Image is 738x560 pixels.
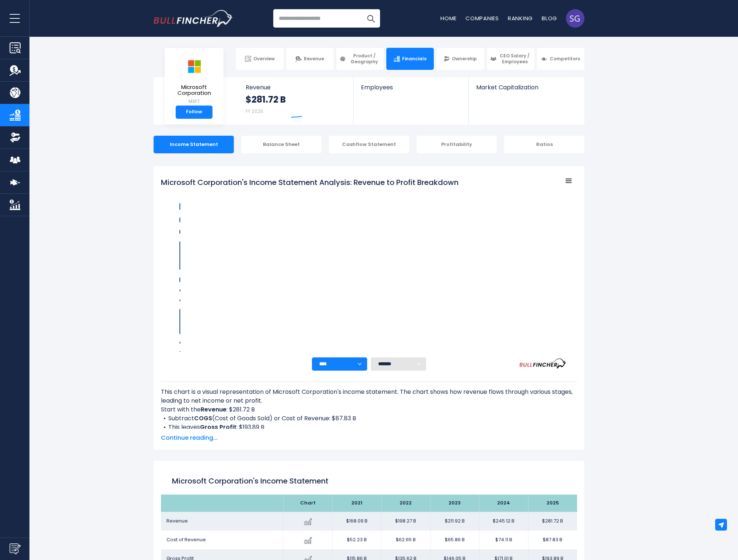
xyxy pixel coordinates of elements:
a: Market Capitalization [469,77,584,103]
td: $65.86 B [430,531,479,549]
td: $168.09 B [332,512,381,531]
th: Chart [283,495,332,512]
a: Revenue $281.72 B FY 2025 [238,77,354,125]
div: This chart is a visual representation of Microsoft Corporation's income statement. The chart show... [161,388,577,429]
b: Gross Profit [200,423,236,431]
td: $245.12 B [479,512,528,531]
a: Follow [176,106,212,119]
svg: Microsoft Corporation's Income Statement Analysis: Revenue to Profit Breakdown [161,174,577,357]
td: $87.83 B [528,531,577,549]
th: 2022 [381,495,430,512]
a: Ownership [436,48,484,70]
strong: $281.72 B [246,94,286,105]
h1: Microsoft Corporation's Income Statement [172,475,566,486]
b: COGS [194,414,212,422]
img: Bullfincher logo [154,10,233,27]
th: 2023 [430,495,479,512]
span: Revenue [304,56,324,62]
a: Product / Geography [336,48,384,70]
span: Microsoft Corporation [171,84,218,96]
div: Balance Sheet [241,136,321,153]
a: Companies [465,14,499,22]
span: Cost of Revenue [166,536,206,543]
span: Revenue [166,517,188,524]
span: Ownership [452,56,477,62]
div: Cashflow Statement [329,136,409,153]
span: CEO Salary / Employees [499,53,531,64]
a: Financials [386,48,434,70]
small: MSFT [171,98,218,105]
td: $198.27 B [381,512,430,531]
td: $281.72 B [528,512,577,531]
a: Go to homepage [154,10,233,27]
th: 2021 [332,495,381,512]
button: Search [362,9,380,28]
tspan: Microsoft Corporation's Income Statement Analysis: Revenue to Profit Breakdown [161,177,458,188]
b: Revenue [201,405,226,414]
span: Overview [253,56,275,62]
span: Revenue [246,84,346,91]
td: $52.23 B [332,531,381,549]
span: Continue reading... [161,434,577,442]
span: Employees [361,84,461,91]
td: $62.65 B [381,531,430,549]
a: CEO Salary / Employees [487,48,534,70]
img: Ownership [10,132,21,143]
div: Profitability [417,136,497,153]
a: Blog [542,14,557,22]
span: Product / Geography [348,53,380,64]
td: $74.11 B [479,531,528,549]
li: This leaves : $193.89 B [161,423,577,432]
div: Income Statement [154,136,234,153]
th: 2024 [479,495,528,512]
a: Ranking [508,14,533,22]
a: Employees [354,77,468,103]
a: Competitors [537,48,584,70]
th: 2025 [528,495,577,512]
span: Market Capitalization [476,84,576,91]
div: Ratios [504,136,584,153]
small: FY 2025 [246,108,263,114]
td: $211.92 B [430,512,479,531]
span: Financials [402,56,426,62]
span: Competitors [550,56,580,62]
a: Overview [236,48,284,70]
a: Microsoft Corporation MSFT [170,54,218,106]
a: Home [440,14,457,22]
li: Subtract (Cost of Goods Sold) or Cost of Revenue: $87.83 B [161,414,577,423]
a: Revenue [286,48,334,70]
